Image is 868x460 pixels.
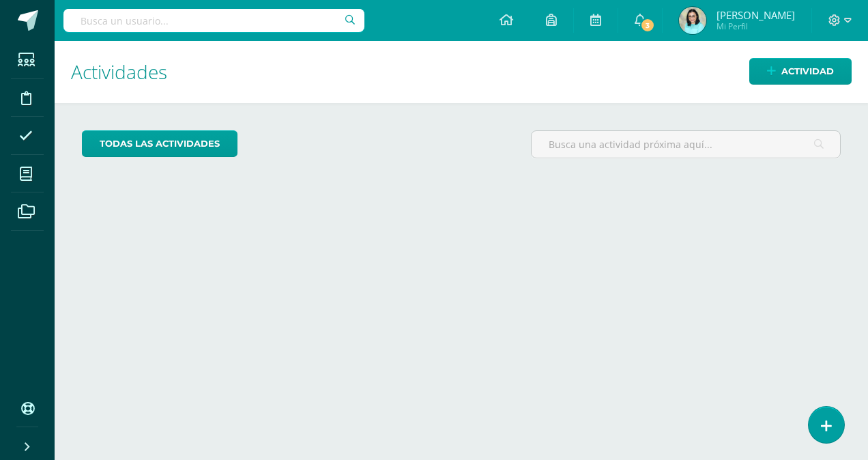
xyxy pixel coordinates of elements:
h1: Actividades [71,41,852,103]
span: 3 [640,18,655,33]
span: Mi Perfil [717,20,795,32]
a: todas las Actividades [82,130,237,157]
img: 9b40464cb3c339ba35e574c8db1485a8.png [679,7,706,34]
input: Busca un usuario... [63,9,364,32]
input: Busca una actividad próxima aquí... [532,131,840,158]
span: [PERSON_NAME] [717,8,795,22]
span: Actividad [781,59,834,84]
a: Actividad [749,58,852,85]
